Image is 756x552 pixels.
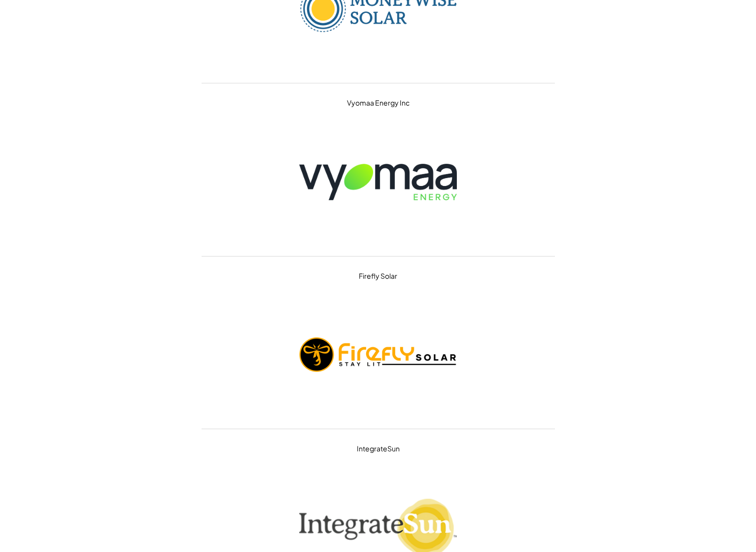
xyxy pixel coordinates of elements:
[299,123,457,241] img: vyomaa-energy.png
[299,295,457,414] img: firefly-solar.png
[359,257,397,296] div: Firefly Solar
[347,83,410,123] div: Vyomaa Energy Inc
[357,429,400,469] div: IntegrateSun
